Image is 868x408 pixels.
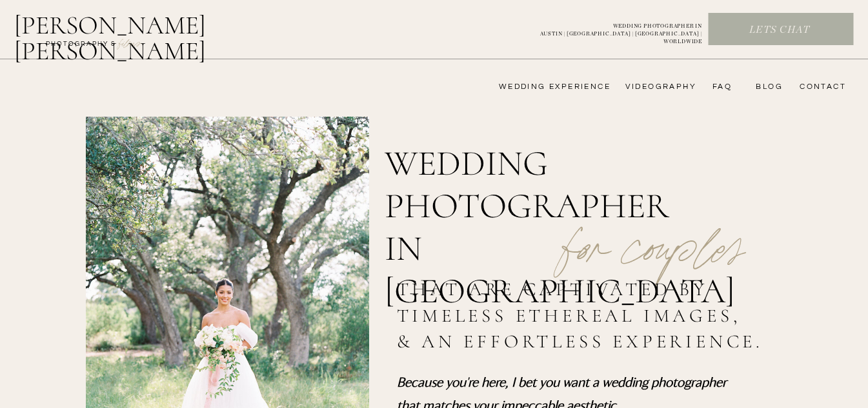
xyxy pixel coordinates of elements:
[796,82,846,92] a: CONTACT
[14,12,273,43] a: [PERSON_NAME] [PERSON_NAME]
[751,82,783,92] a: bLog
[531,184,776,267] p: for couples
[519,23,702,37] p: WEDDING PHOTOGRAPHER IN AUSTIN | [GEOGRAPHIC_DATA] | [GEOGRAPHIC_DATA] | WORLDWIDE
[106,35,154,50] a: FILMs
[519,23,702,37] a: WEDDING PHOTOGRAPHER INAUSTIN | [GEOGRAPHIC_DATA] | [GEOGRAPHIC_DATA] | WORLDWIDE
[706,82,732,92] a: FAQ
[481,82,611,92] a: wedding experience
[709,23,851,37] a: Lets chat
[397,277,770,358] h2: that are captivated by timeless ethereal images, & an effortless experience.
[385,142,712,239] h1: wedding photographer in [GEOGRAPHIC_DATA]
[39,39,123,55] a: photography &
[621,82,696,92] a: videography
